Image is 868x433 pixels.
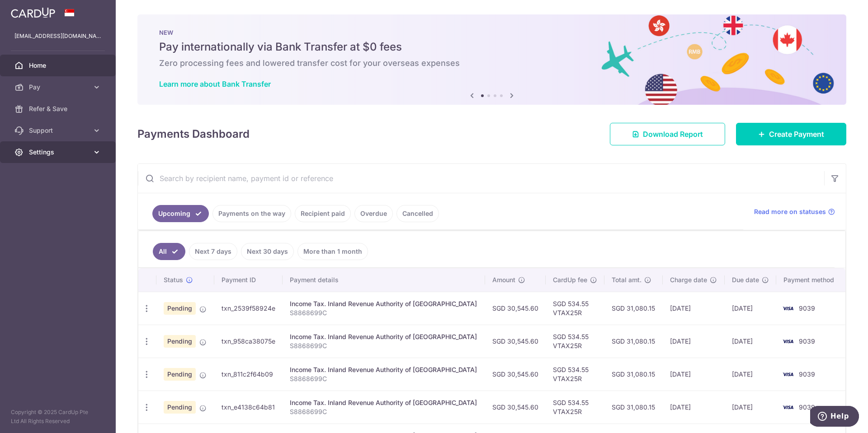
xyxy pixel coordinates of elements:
a: Next 7 days [189,243,237,260]
td: SGD 534.55 VTAX25R [546,292,604,325]
span: Amount [492,275,515,284]
td: SGD 31,080.15 [604,391,663,424]
td: [DATE] [725,292,777,325]
a: Recipient paid [295,205,351,222]
span: Create Payment [769,129,824,140]
span: Pending [164,335,196,348]
td: SGD 31,080.15 [604,358,663,391]
td: [DATE] [663,325,725,358]
a: Overdue [354,205,393,222]
p: S8868699C [290,308,478,317]
a: Upcoming [152,205,209,222]
a: Create Payment [736,123,846,145]
th: Payment method [776,268,845,292]
span: CardUp fee [553,275,587,284]
td: SGD 30,545.60 [485,292,546,325]
th: Payment ID [214,268,283,292]
td: SGD 30,545.60 [485,358,546,391]
td: [DATE] [725,391,777,424]
iframe: Opens a widget where you can find more information [810,406,859,428]
td: [DATE] [663,391,725,424]
div: Income Tax. Inland Revenue Authority of [GEOGRAPHIC_DATA] [290,299,478,308]
h4: Payments Dashboard [137,126,250,142]
a: Read more on statuses [754,207,835,216]
p: S8868699C [290,341,478,350]
td: SGD 30,545.60 [485,325,546,358]
span: 9039 [799,337,815,345]
span: 9039 [799,304,815,312]
a: Learn more about Bank Transfer [159,79,271,88]
input: Search by recipient name, payment id or reference [138,164,824,193]
a: More than 1 month [297,243,368,260]
span: Help [20,6,39,14]
a: Payments on the way [212,205,291,222]
td: txn_811c2f64b09 [214,358,283,391]
img: CardUp [11,7,55,18]
img: Bank Card [779,303,797,314]
span: Pending [164,302,196,315]
span: Total amt. [612,275,642,284]
div: Income Tax. Inland Revenue Authority of [GEOGRAPHIC_DATA] [290,365,478,374]
a: All [153,243,185,260]
h5: Pay internationally via Bank Transfer at $0 fees [159,40,825,54]
span: Pending [164,401,196,414]
p: NEW [159,29,825,36]
td: SGD 31,080.15 [604,292,663,325]
td: SGD 534.55 VTAX25R [546,391,604,424]
span: Refer & Save [29,104,89,113]
p: S8868699C [290,407,478,416]
div: Income Tax. Inland Revenue Authority of [GEOGRAPHIC_DATA] [290,332,478,341]
td: [DATE] [725,358,777,391]
span: Pending [164,368,196,381]
span: Pay [29,83,89,92]
span: Support [29,126,89,135]
td: SGD 534.55 VTAX25R [546,358,604,391]
img: Bank Card [779,402,797,413]
span: Due date [732,275,759,284]
a: Download Report [610,123,725,145]
img: Bank transfer banner [137,14,846,105]
td: txn_2539f58924e [214,292,283,325]
img: Bank Card [779,369,797,380]
span: 9039 [799,403,815,411]
span: Status [164,275,183,284]
td: txn_958ca38075e [214,325,283,358]
td: SGD 534.55 VTAX25R [546,325,604,358]
span: Download Report [643,129,703,140]
p: S8868699C [290,374,478,383]
span: Settings [29,148,89,157]
span: Read more on statuses [754,207,826,216]
a: Cancelled [396,205,439,222]
h6: Zero processing fees and lowered transfer cost for your overseas expenses [159,58,825,69]
span: Home [29,61,89,70]
span: 9039 [799,370,815,378]
img: Bank Card [779,336,797,347]
a: Next 30 days [241,243,294,260]
td: [DATE] [663,292,725,325]
td: SGD 31,080.15 [604,325,663,358]
td: SGD 30,545.60 [485,391,546,424]
td: [DATE] [663,358,725,391]
td: txn_e4138c64b81 [214,391,283,424]
th: Payment details [283,268,485,292]
span: Charge date [670,275,707,284]
div: Income Tax. Inland Revenue Authority of [GEOGRAPHIC_DATA] [290,398,478,407]
td: [DATE] [725,325,777,358]
p: [EMAIL_ADDRESS][DOMAIN_NAME] [14,32,101,41]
